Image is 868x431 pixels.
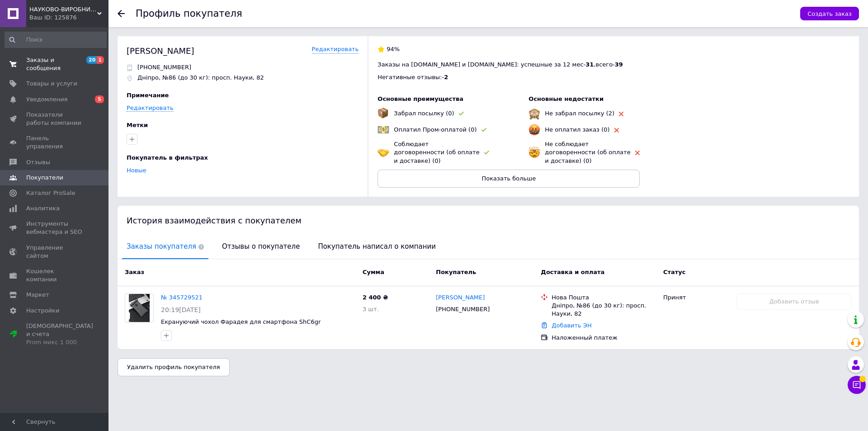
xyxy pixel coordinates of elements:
span: 1 [97,56,104,64]
div: [PHONE_NUMBER] [434,303,491,315]
img: emoji [377,124,389,136]
span: Примечание [127,92,169,99]
img: emoji [528,124,540,136]
div: Вернуться назад [118,10,125,17]
span: Отзывы [26,158,50,166]
img: rating-tag-type [484,151,489,155]
a: Новые [127,167,146,174]
span: 5 [95,95,104,103]
span: Настройки [26,307,59,315]
a: Добавить ЭН [552,322,591,329]
span: [DEMOGRAPHIC_DATA] и счета [26,322,93,347]
span: 20:19[DATE] [161,306,201,313]
div: Нова Пошта [552,294,656,302]
img: rating-tag-type [635,151,640,155]
span: Показатели работы компании [26,111,84,127]
img: emoji [377,147,389,158]
img: emoji [377,108,388,118]
span: Удалить профиль покупателя [127,364,220,370]
span: Забрал посылку (0) [394,110,454,117]
span: Управление сайтом [26,244,84,260]
span: Кошелек компании [26,267,84,284]
img: rating-tag-type [614,128,619,133]
span: Маркет [26,291,49,299]
span: 2 400 ₴ [363,294,388,301]
button: Создать заказ [800,7,859,20]
a: Редактировать [127,104,174,112]
img: emoji [528,147,540,158]
span: НАУКОВО-ВИРОБНИЧЕ ПІДПРИЄМСТВО «БЕЗПЕКА СІТІ ГРУП» [29,5,97,14]
span: Не соблюдает договоренности (об оплате и доставке) (0) [545,141,630,164]
a: [PERSON_NAME] [436,294,485,302]
img: Фото товару [129,294,150,322]
span: Оплатил Пром-оплатой (0) [394,126,476,133]
span: Отзывы о покупателе [217,235,304,258]
p: Дніпро, №86 (до 30 кг): просп. Науки, 82 [137,74,264,82]
span: Соблюдает договоренности (об оплате и доставке) (0) [394,141,479,164]
span: Основные преимущества [377,95,463,102]
span: Заказы покупателя [122,235,208,258]
button: Удалить профиль покупателя [118,358,230,376]
a: Екрануючий чохол Фарадея для смартфона ShC6gr [161,318,321,325]
span: 3 шт. [363,306,379,313]
span: 2 [444,74,448,81]
a: № 345729521 [161,294,203,301]
span: Метки [127,122,148,128]
span: Покупатель написал о компании [313,235,440,258]
div: Дніпро, №86 (до 30 кг): просп. Науки, 82 [552,302,656,318]
span: Заказ [125,269,144,275]
div: Ваш ID: 125876 [29,14,108,22]
span: Панель управления [26,134,84,151]
img: emoji [528,108,540,119]
span: Заказы и сообщения [26,56,84,72]
span: 94% [387,46,400,52]
span: Основные недостатки [528,95,604,102]
div: [PERSON_NAME] [127,45,194,57]
span: Товары и услуги [26,80,77,88]
span: Аналитика [26,204,60,213]
span: 20 [86,56,97,64]
span: Доставка и оплата [541,269,604,275]
img: rating-tag-type [481,128,486,132]
div: Наложенный платеж [552,334,656,342]
span: Создать заказ [807,10,852,17]
h1: Профиль покупателя [136,8,242,19]
span: Покупатель [436,269,476,275]
img: rating-tag-type [459,112,464,116]
span: Сумма [363,269,384,275]
div: Покупатель в фильтрах [127,154,356,162]
span: Уведомления [26,95,67,104]
span: Статус [663,269,686,275]
span: Каталог ProSale [26,189,75,197]
span: Инструменты вебмастера и SEO [26,220,84,236]
img: rating-tag-type [619,112,623,116]
div: Принят [663,294,729,302]
span: Заказы на [DOMAIN_NAME] и [DOMAIN_NAME]: успешные за 12 мес - , всего - [377,61,623,68]
span: История взаимодействия с покупателем [127,216,302,225]
span: Не забрал посылку (2) [545,110,614,117]
a: Редактировать [312,45,359,54]
span: Покупатели [26,174,63,182]
span: 39 [615,61,623,68]
span: 31 [585,61,594,68]
span: Негативные отзывы: - [377,74,444,81]
button: Показать больше [377,170,640,188]
a: Фото товару [125,294,154,322]
input: Поиск [5,32,107,48]
div: Prom микс 1 000 [26,338,93,346]
button: Чат с покупателем [848,376,866,394]
span: Показать больше [482,175,536,182]
p: [PHONE_NUMBER] [137,63,191,71]
span: Не оплатил заказ (0) [545,126,609,133]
